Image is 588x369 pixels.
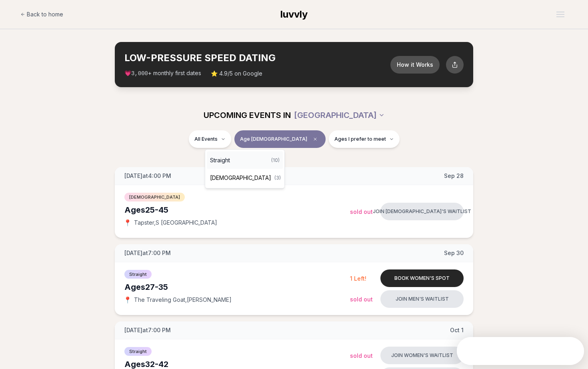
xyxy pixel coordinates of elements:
iframe: Intercom live chat discovery launcher [457,337,584,365]
span: [DEMOGRAPHIC_DATA] [210,174,271,182]
span: ( 10 ) [271,157,280,164]
iframe: Intercom live chat [561,342,580,361]
span: Straight [210,156,230,164]
span: ( 3 ) [274,175,281,181]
